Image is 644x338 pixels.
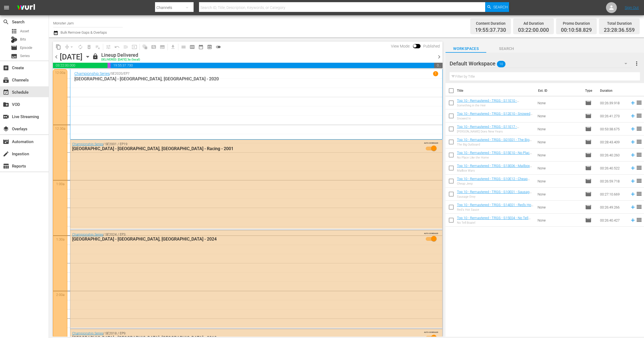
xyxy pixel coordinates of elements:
[20,37,26,42] span: Bits
[102,42,113,52] span: Customize Events
[111,72,124,75] p: SE2020 /
[585,165,592,171] span: Episode
[53,63,108,68] span: 03:22:00.000
[630,191,636,197] svg: Add to Schedule
[457,190,532,198] a: Top 10 - Remastered - TRGS - S10E01 - Sausage Envy
[604,20,635,27] div: Total Duration
[130,43,139,51] span: Update Metadata from Key Asset
[3,77,9,83] span: Channels
[535,122,583,135] td: None
[421,44,443,48] span: Published
[585,126,592,132] span: Episode
[158,43,167,51] span: Create Series Block
[3,4,10,11] span: menu
[585,152,592,158] span: Episode
[535,201,583,214] td: None
[60,52,83,61] div: [DATE]
[3,19,9,25] span: Search
[424,142,438,144] span: AUTO-SCHEDULED
[636,217,642,223] span: reorder
[108,63,111,68] span: 00:10:58.829
[413,44,417,48] span: Toggle to switch from Published to Draft view.
[72,142,410,151] div: / SE2001 / EP19:
[20,29,29,34] span: Asset
[636,125,642,132] span: reorder
[11,53,17,59] span: Series
[388,44,413,48] span: View Mode:
[636,178,642,184] span: reorder
[457,104,533,107] div: Something in the Heir
[457,143,533,146] div: The Big Outboard
[72,236,410,242] div: [GEOGRAPHIC_DATA] - [GEOGRAPHIC_DATA], [GEOGRAPHIC_DATA] - 2024
[457,112,532,120] a: Top 10 - Remastered - TRGS - S12E10 - Snowed In
[198,44,204,50] span: date_range_outlined
[457,164,532,172] a: Top 10 - Remastered - TRGS - S13E06 - Mailbox Wars
[486,45,527,52] span: Search
[535,149,583,162] td: None
[13,1,39,14] img: ans4CAIJ8jUAAAAAAAAAAAAAAAAAAAAAAAAgQb4GAAAAAAAAAAAAAAAAAAAAAAAAJMjXAAAAAAAAAAAAAAAAAAAAAAAAgAT5G...
[11,45,17,51] span: Episode
[3,101,9,108] span: VOD
[585,191,592,197] span: Episode
[561,27,592,33] span: 00:10:58.829
[3,89,9,96] span: Schedule
[636,165,642,171] span: reorder
[113,43,121,51] span: Revert to Primary Episode
[205,43,214,51] span: View Backup
[74,76,438,81] p: [GEOGRAPHIC_DATA] - [GEOGRAPHIC_DATA], [GEOGRAPHIC_DATA] - 2020
[457,138,532,146] a: Top 10 - Remastered - TRGS - S01E01 - The Big Outboard
[110,72,111,75] p: /
[216,44,221,50] span: toggle_off
[11,28,17,34] span: Asset
[598,122,628,135] td: 00:53:38.675
[585,217,592,223] span: Episode
[630,204,636,210] svg: Add to Schedule
[630,126,636,132] svg: Add to Schedule
[636,204,642,210] span: reorder
[190,44,195,50] span: calendar_view_week_outlined
[585,113,592,119] span: Episode
[457,99,519,107] a: Top 10 - Remastered - TRGS - S11E10 - Something in the Heir
[446,45,486,52] span: Workspaces
[585,178,592,184] span: Episode
[535,162,583,175] td: None
[436,53,443,60] span: chevron_right
[3,113,9,120] span: Live Streaming
[598,201,628,214] td: 00:26:49.266
[535,175,583,188] td: None
[457,151,532,159] a: Top 10 - Remastered - TRGS - S15E10 - No Place Like the Home
[457,203,533,211] a: Top 10 - Remastered - TRGS - S14E01 - Red's Hot Sauce
[63,43,76,51] span: Remove Gaps & Overlaps
[535,214,583,227] td: None
[636,151,642,158] span: reorder
[74,71,110,76] a: Championship Series
[535,188,583,201] td: None
[167,42,177,52] span: Download as CSV
[457,182,533,185] div: Cheap Jeep
[585,139,592,145] span: Episode
[630,165,636,171] svg: Add to Schedule
[20,53,30,59] span: Series
[518,20,549,27] div: Ad Duration
[93,43,102,51] span: Clear Lineup
[598,96,628,109] td: 00:26:39.918
[597,83,629,98] th: Duration
[101,52,140,58] div: Lineup Delivered
[457,169,533,172] div: Mailbox Wars
[636,112,642,119] span: reorder
[598,175,628,188] td: 00:26:59.718
[3,151,9,157] span: Ingestion
[214,43,223,51] span: 24 hours Lineup View is OFF
[124,72,130,75] p: EP7
[561,20,592,27] div: Promo Duration
[630,139,636,145] svg: Add to Schedule
[604,27,635,33] span: 23:28:36.559
[435,72,437,75] p: 1
[630,217,636,223] svg: Add to Schedule
[149,43,158,51] span: Create Search Block
[457,156,533,159] div: No Place Like the Home
[457,208,533,211] div: Red's Hot Sauce
[585,204,592,210] span: Episode
[535,135,583,149] td: None
[598,162,628,175] td: 00:26:40.522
